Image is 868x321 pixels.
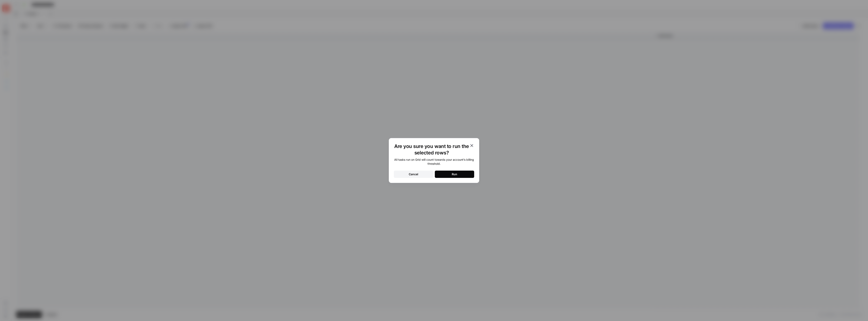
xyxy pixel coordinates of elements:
div: Cancel [409,172,418,176]
div: All tasks run on Grid will count towards your account’s billing threshold. [394,158,474,166]
button: Run [435,171,474,178]
div: Run [452,172,457,176]
button: Cancel [394,171,433,178]
h1: Are you sure you want to run the selected rows? [394,143,469,156]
